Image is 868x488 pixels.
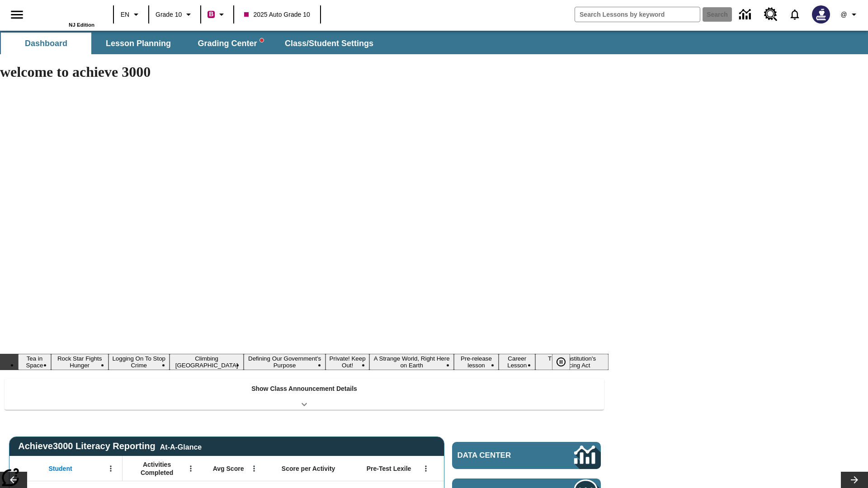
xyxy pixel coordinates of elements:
div: Show Class Announcement Details [5,379,604,410]
button: Class/Student Settings [278,33,381,54]
span: B [209,9,213,20]
a: Home [36,4,94,22]
button: Language: EN, Select a language [117,6,146,23]
button: Open Menu [419,462,433,475]
button: Slide 8 Pre-release lesson [454,354,499,370]
button: Lesson carousel, Next [841,472,868,488]
button: Slide 7 A Strange World, Right Here on Earth [369,354,453,370]
svg: writing assistant alert [260,38,264,42]
div: Home [36,3,94,28]
button: Select a new avatar [807,3,835,26]
button: Slide 3 Logging On To Stop Crime [108,354,170,370]
span: EN [121,10,129,19]
button: Grading Center [185,33,276,54]
button: Slide 4 Climbing Mount Tai [170,354,244,370]
a: Data Center [452,442,601,469]
span: Grading Center [198,38,263,49]
div: Pause [552,354,579,370]
button: Boost Class color is violet red. Change class color [204,6,231,23]
span: 2025 Auto Grade 10 [244,10,310,19]
button: Open side menu [4,1,30,28]
button: Slide 2 Rock Star Fights Hunger [51,354,108,370]
a: Resource Center, Will open in new tab [759,2,783,27]
span: Grade 10 [156,10,182,19]
button: Open Menu [247,462,261,475]
div: At-A-Glance [160,441,202,451]
span: Achieve3000 Literacy Reporting [18,441,202,451]
span: @ [840,10,847,19]
span: NJ Edition [69,22,94,28]
span: Activities Completed [127,460,187,477]
button: Lesson Planning [93,33,184,54]
span: Score per Activity [282,465,335,473]
span: Data Center [458,451,543,460]
a: Notifications [783,3,807,26]
img: Avatar [812,5,830,23]
button: Slide 10 The Constitution's Balancing Act [535,354,609,370]
button: Pause [552,354,570,370]
input: search field [575,7,700,22]
span: Pre-Test Lexile [367,465,411,473]
p: Show Class Announcement Details [251,384,357,394]
span: Avg Score [213,465,244,473]
button: Slide 5 Defining Our Government's Purpose [244,354,325,370]
button: Slide 6 Private! Keep Out! [325,354,370,370]
button: Slide 1 Tea in Space [18,354,51,370]
span: Class/Student Settings [285,38,373,49]
button: Slide 9 Career Lesson [499,354,535,370]
button: Grade: Grade 10, Select a grade [152,6,198,23]
span: Lesson Planning [106,38,171,49]
button: Open Menu [184,462,198,475]
button: Open Menu [104,462,118,475]
span: Dashboard [25,38,67,49]
span: Student [49,465,72,473]
button: Dashboard [1,33,91,54]
button: Profile/Settings [835,6,864,23]
a: Data Center [734,2,759,27]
